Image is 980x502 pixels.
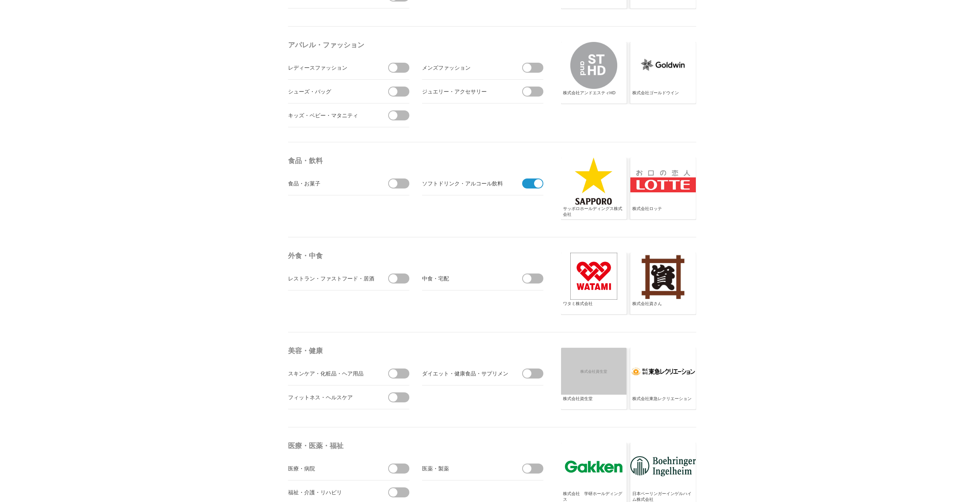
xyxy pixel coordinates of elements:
div: 株式会社アンドエスティHD [563,90,625,102]
h4: アパレル・ファッション [288,38,546,52]
div: 株式会社ロッテ [632,206,694,218]
div: 株式会社資さん [632,301,694,313]
h4: 外食・中食 [288,249,546,263]
div: ソフトドリンク・アルコール飲料 [422,178,509,188]
div: 株式会社資生堂 [563,396,625,408]
span: 株式会社資生堂 [560,365,627,378]
div: 中食・宅配 [422,274,509,283]
h4: 食品・飲料 [288,154,546,168]
div: 株式会社東急レクリエーション [632,396,694,408]
div: 食品・お菓子 [288,178,375,188]
h4: 美容・健康 [288,344,546,358]
div: レストラン・ファストフード・居酒屋 [288,274,375,283]
div: レディースファッション [288,63,375,72]
div: ダイエット・健康食品・サプリメント [422,369,509,378]
h4: 医療・医薬・福祉 [288,439,546,453]
div: ジュエリー・アクセサリー [422,87,509,96]
div: サッポロホールディングス株式会社 [563,206,625,218]
div: 福祉・介護・リハビリ [288,487,375,497]
div: シューズ・バッグ [288,87,375,96]
div: 医療・病院 [288,464,375,473]
div: ワタミ株式会社 [563,301,625,313]
div: キッズ・ベビー・マタニティ [288,110,375,120]
div: メンズファッション [422,63,509,72]
div: スキンケア・化粧品・ヘア用品 [288,369,375,378]
div: フィットネス・ヘルスケア [288,392,375,402]
div: 医薬・製薬 [422,464,509,473]
div: 株式会社ゴールドウイン [632,90,694,102]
